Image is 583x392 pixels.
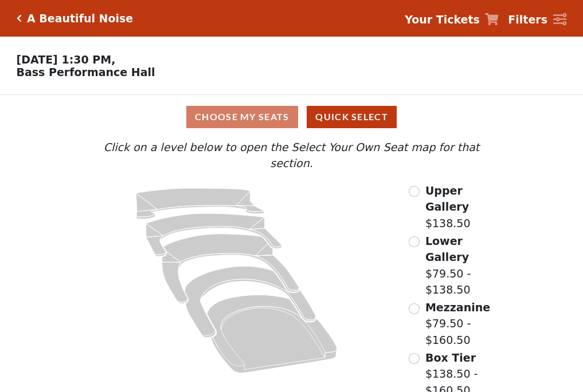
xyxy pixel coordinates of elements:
[208,295,338,373] path: Orchestra / Parterre Circle - Seats Available: 21
[508,13,547,26] strong: Filters
[425,233,502,298] label: $79.50 - $138.50
[136,188,265,219] path: Upper Gallery - Seats Available: 263
[425,299,502,349] label: $79.50 - $160.50
[425,235,469,264] span: Lower Gallery
[508,11,566,28] a: Filters
[425,301,490,314] span: Mezzanine
[425,184,469,213] span: Upper Gallery
[425,351,476,364] span: Box Tier
[17,14,22,22] a: Click here to go back to filters
[146,213,282,256] path: Lower Gallery - Seats Available: 21
[81,139,502,172] p: Click on a level below to open the Select Your Own Seat map for that section.
[425,183,502,232] label: $138.50
[405,11,499,28] a: Your Tickets
[307,106,397,128] button: Quick Select
[405,13,480,26] strong: Your Tickets
[27,12,133,25] h5: A Beautiful Noise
